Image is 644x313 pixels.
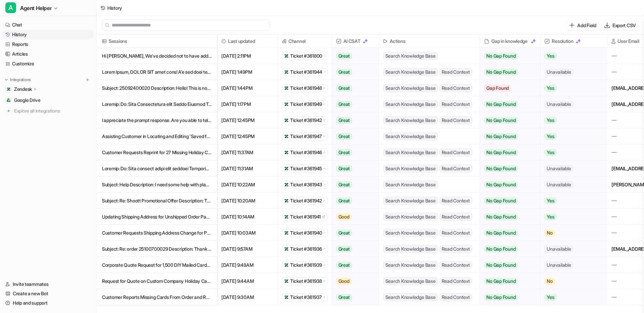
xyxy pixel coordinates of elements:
button: Yes [540,128,602,144]
img: zendesk [284,247,289,251]
span: [DATE] 11:31AM [220,161,275,177]
span: Unavailable [544,69,573,75]
span: Agent Helper [20,3,52,13]
a: Customize [3,59,94,68]
button: No Gap Found [480,161,535,177]
span: [DATE] 10:03AM [220,225,275,241]
a: Ticket #361945 [284,165,325,172]
span: Great [336,117,353,124]
img: zendesk [284,102,289,107]
div: History [107,4,122,11]
span: Great [336,69,353,75]
a: Ticket #361936 [284,246,325,252]
img: zendesk [284,214,289,219]
span: Good [336,213,352,220]
span: [DATE] 1:17PM [220,96,275,112]
button: Good [332,209,375,225]
span: Resolution [543,35,604,48]
button: Great [332,96,375,112]
span: No Gap Found [484,53,518,59]
img: zendesk [284,150,289,155]
p: I appreciate the prompt response. Are you able to tell how to add the recipient [102,112,212,128]
p: Corporate Quote Request for 1,500 DIY Mailed Cards with Bulk Pricing [102,257,212,273]
a: Ticket #361944 [284,69,325,75]
button: Great [332,193,375,209]
span: Unavailable [544,262,573,268]
h2: User Email [618,35,639,48]
img: expand menu [4,77,9,82]
p: Subject: Re: Shoott Promotional Offer Description: This is a follow-up to your previous request #... [102,193,212,209]
button: Great [332,80,375,96]
button: Export CSV [602,20,639,30]
span: Last updated [220,35,275,48]
a: Ticket #361942 [284,197,325,204]
span: Search Knowledge Base [383,261,438,269]
span: [DATE] 1:44PM [220,80,275,96]
span: Ticket #361940 [290,230,322,236]
button: Great [332,144,375,161]
span: Yes [544,133,556,140]
p: Customer Requests Reprint for 27 Missing Holiday Cards Without Envelopes [102,144,212,161]
p: Assisting Customer in Locating and Editing 'Saved for Later' Card Designs [102,128,212,144]
span: No Gap Found [484,101,518,108]
img: zendesk [284,70,289,74]
span: [DATE] 9:57AM [220,241,275,257]
a: Ticket #361949 [284,101,325,108]
img: zendesk [284,279,289,284]
button: Gap Found [480,80,535,96]
button: Great [332,225,375,241]
span: [DATE] 11:37AM [220,144,275,161]
span: Great [336,262,353,268]
a: Articles [3,49,94,59]
span: Great [336,246,353,252]
span: Read Context [439,261,472,269]
span: Read Context [439,293,472,301]
span: [DATE] 12:45PM [220,128,275,144]
button: Great [332,48,375,64]
img: explore all integrations [5,108,12,114]
a: Ticket #361937 [284,294,325,301]
span: Yes [544,85,556,91]
span: Search Knowledge Base [383,165,438,173]
span: No Gap Found [484,69,518,75]
span: Great [336,101,353,108]
a: Chat [3,20,94,29]
span: Read Context [439,116,472,124]
img: Google Drive [7,98,11,102]
span: [DATE] 12:45PM [220,112,275,128]
a: History [3,30,94,39]
h2: Actions [390,35,406,48]
img: zendesk [284,263,289,267]
span: AI CSAT [335,35,376,48]
span: Great [336,133,353,140]
p: Zendesk [14,86,32,92]
span: Ticket #361942 [290,197,322,204]
span: Read Context [439,68,472,76]
button: Great [332,289,375,305]
span: Great [336,149,353,156]
button: No Gap Found [480,257,535,273]
button: No [540,273,602,289]
button: Yes [540,80,602,96]
span: No Gap Found [484,165,518,172]
span: Unavailable [544,165,573,172]
span: No Gap Found [484,278,518,285]
p: Request for Quote on Custom Company Holiday Card Design [102,273,212,289]
span: Ticket #361941 [290,213,321,220]
button: No Gap Found [480,112,535,128]
span: Ticket #361947 [290,133,322,140]
span: Unavailable [544,246,573,252]
span: Read Context [439,245,472,253]
span: Search Knowledge Base [383,84,438,92]
span: Read Context [439,148,472,156]
p: Updating Shipping Address for Unshipped Order Past Estimated Ship Date [102,209,212,225]
button: Great [332,241,375,257]
span: Channel [280,35,329,48]
span: [DATE] 9:48AM [220,257,275,273]
span: Ticket #361936 [290,246,322,252]
button: Yes [540,289,602,305]
div: Gap in knowledge [483,35,537,48]
span: [DATE] 10:14AM [220,209,275,225]
span: Ticket #361937 [290,294,322,301]
a: Ticket #361948 [284,85,325,91]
